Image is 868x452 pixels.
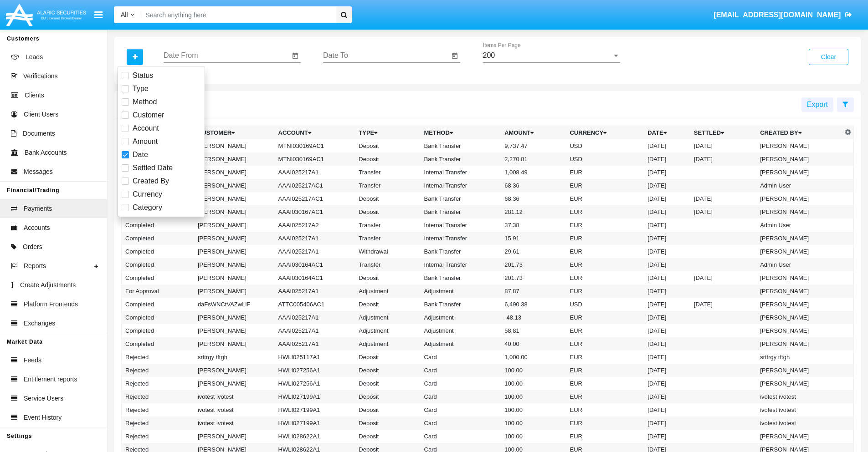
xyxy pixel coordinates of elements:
td: Rejected [122,390,194,403]
td: 68.36 [501,179,566,192]
td: [PERSON_NAME] [756,284,842,298]
td: 87.87 [501,284,566,298]
td: HWLI027199A1 [275,390,355,403]
td: Deposit [355,364,420,377]
td: [DATE] [644,350,690,364]
td: [DATE] [644,218,690,232]
td: 100.00 [501,430,566,443]
td: Deposit [355,403,420,416]
span: Status [133,70,153,81]
td: [DATE] [644,430,690,443]
span: Clients [25,91,44,100]
td: [PERSON_NAME] [756,192,842,205]
td: EUR [566,245,644,258]
td: Deposit [355,416,420,430]
td: [DATE] [644,179,690,192]
span: Exchanges [24,319,55,328]
td: Admin User [756,218,842,232]
th: Account [275,126,355,140]
td: AAAI025217A1 [275,232,355,245]
td: [PERSON_NAME] [194,192,275,205]
td: EUR [566,192,644,205]
td: Card [421,364,501,377]
span: Account [133,123,159,134]
td: Deposit [355,152,420,166]
td: Internal Transfer [421,218,501,232]
span: Feeds [24,356,41,365]
td: For Approval [122,284,194,298]
td: [PERSON_NAME] [194,271,275,284]
td: [PERSON_NAME] [194,364,275,377]
td: [DATE] [644,403,690,416]
td: [DATE] [644,377,690,390]
th: Customer [194,126,275,140]
td: EUR [566,377,644,390]
td: AAAI025217A1 [275,284,355,298]
td: Transfer [355,232,420,245]
td: Completed [122,218,194,232]
td: Bank Transfer [421,205,501,218]
td: 100.00 [501,416,566,430]
td: Card [421,430,501,443]
td: Rejected [122,350,194,364]
td: [PERSON_NAME] [194,311,275,324]
td: Card [421,377,501,390]
td: Completed [122,271,194,284]
td: AAAI025217A2 [275,218,355,232]
td: EUR [566,258,644,271]
td: Adjustment [355,284,420,298]
td: 201.73 [501,258,566,271]
td: Completed [122,311,194,324]
td: [PERSON_NAME] [194,152,275,166]
td: [DATE] [644,152,690,166]
td: Bank Transfer [421,271,501,284]
td: EUR [566,218,644,232]
td: [DATE] [644,192,690,205]
td: [PERSON_NAME] [194,205,275,218]
td: Transfer [355,258,420,271]
td: AAAI025217A1 [275,337,355,350]
td: Transfer [355,179,420,192]
span: Entitlement reports [24,375,77,384]
td: 15.91 [501,232,566,245]
td: Completed [122,298,194,311]
td: HWLI027256A1 [275,364,355,377]
td: Bank Transfer [421,192,501,205]
input: Search [141,6,333,23]
td: 9,737.47 [501,139,566,152]
td: AAAI025217A1 [275,245,355,258]
td: Transfer [355,166,420,179]
td: [PERSON_NAME] [756,245,842,258]
td: EUR [566,324,644,337]
span: Messages [24,167,53,177]
td: AAAI030164AC1 [275,271,355,284]
span: Date [133,149,148,160]
td: EUR [566,166,644,179]
td: EUR [566,350,644,364]
td: Adjustment [421,284,501,298]
span: Category [133,202,162,213]
td: EUR [566,284,644,298]
td: Transfer [355,218,420,232]
td: EUR [566,430,644,443]
td: [DATE] [644,364,690,377]
td: AAAI030167AC1 [275,205,355,218]
td: EUR [566,205,644,218]
td: HWLI027199A1 [275,403,355,416]
td: [DATE] [644,324,690,337]
td: [PERSON_NAME] [756,377,842,390]
td: ivotest ivotest [756,390,842,403]
td: [PERSON_NAME] [756,205,842,218]
td: AAAI025217AC1 [275,179,355,192]
td: Adjustment [421,337,501,350]
td: [PERSON_NAME] [756,166,842,179]
span: Client Users [24,110,58,119]
td: [DATE] [644,205,690,218]
td: EUR [566,403,644,416]
th: Currency [566,126,644,140]
td: USD [566,152,644,166]
span: Export [807,101,828,108]
td: Adjustment [421,311,501,324]
td: 37.38 [501,218,566,232]
td: Completed [122,324,194,337]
